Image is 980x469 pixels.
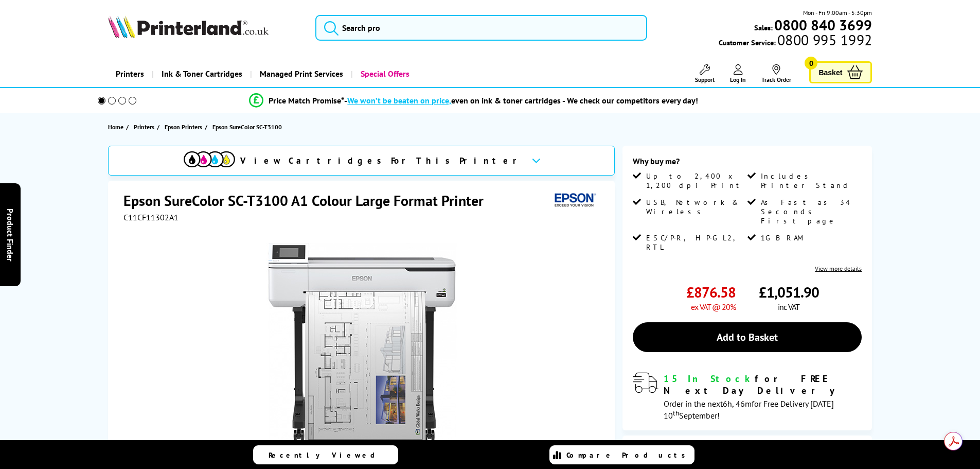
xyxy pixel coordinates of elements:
[165,121,202,132] span: Epson Printers
[549,445,694,464] a: Compare Products
[673,408,679,418] sup: th
[162,61,242,87] span: Ink & Toner Cartridges
[633,156,862,171] div: Why buy me?
[723,398,752,409] span: 6h, 46m
[5,208,15,261] span: Product Finder
[108,15,303,40] a: Printerland Logo
[646,171,745,190] span: Up to 2,400 x 1,200 dpi Print
[773,20,872,30] a: 0800 840 3699
[633,322,862,352] a: Add to Basket
[695,76,715,83] span: Support
[269,450,385,460] span: Recently Viewed
[719,35,872,47] span: Customer Service:
[761,64,791,83] a: Track Order
[646,198,745,216] span: USB, Network & Wireless
[776,35,872,45] span: 0800 995 1992
[730,76,746,83] span: Log In
[664,398,834,421] span: Order in the next for Free Delivery [DATE] 10 September!
[212,121,282,132] span: Epson SureColor SC-T3100
[269,95,344,106] span: Price Match Promise*
[347,95,451,106] span: We won’t be beaten on price,
[250,61,351,87] a: Managed Print Services
[108,15,269,38] img: Printerland Logo
[253,445,398,464] a: Recently Viewed
[730,64,746,83] a: Log In
[240,155,523,166] span: View Cartridges For This Printer
[695,64,715,83] a: Support
[754,23,773,32] span: Sales:
[108,121,123,132] span: Home
[803,8,872,18] span: Mon - Fri 9:00am - 5:30pm
[315,15,647,41] input: Search pro
[351,61,417,87] a: Special Offers
[84,92,864,110] li: modal_Promise
[646,233,745,252] span: ESC/P-R, HP-GL2, RTL
[761,198,860,225] span: As Fast as 34 Seconds First page
[759,283,819,302] span: £1,051.90
[691,302,736,312] span: ex VAT @ 20%
[108,121,126,132] a: Home
[761,171,860,190] span: Includes Printer Stand
[152,61,250,87] a: Ink & Toner Cartridges
[809,61,872,83] a: Basket 0
[818,65,842,79] span: Basket
[550,191,598,210] img: Epson
[805,57,817,70] span: 0
[686,283,736,302] span: £876.58
[212,121,284,132] a: Epson SureColor SC-T3100
[134,121,154,132] span: Printers
[344,95,698,106] div: - even on ink & toner cartridges - We check our competitors every day!
[815,265,862,272] a: View more details
[633,373,862,420] div: modal_delivery
[123,191,494,210] h1: Epson SureColor SC-T3100 A1 Colour Large Format Printer
[664,373,862,396] div: for FREE Next Day Delivery
[664,373,755,385] span: 15 In Stock
[108,61,152,87] a: Printers
[184,151,235,167] img: cmyk-icon.svg
[761,233,804,242] span: 1GB RAM
[262,243,464,445] img: Epson SureColor SC-T3100
[123,212,179,222] span: C11CF11302A1
[165,121,205,132] a: Epson Printers
[134,121,157,132] a: Printers
[774,15,872,34] b: 0800 840 3699
[566,450,691,460] span: Compare Products
[778,302,799,312] span: inc VAT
